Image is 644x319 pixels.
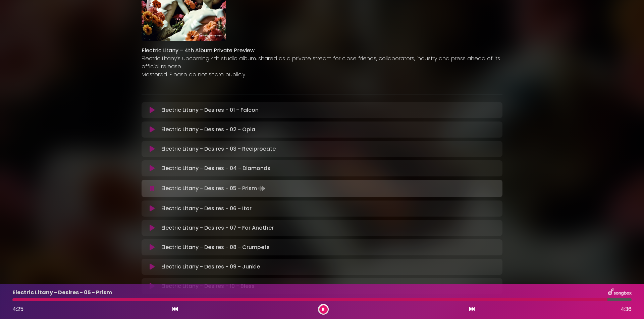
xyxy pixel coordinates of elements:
[161,263,260,271] p: Electric Litany - Desires - 09 - Junkie
[161,205,252,213] p: Electric Litany - Desires - 06 - Itor
[142,71,502,79] p: Mastered. Please do not share publicly.
[608,288,632,297] img: songbox-logo-white.png
[257,184,266,193] img: waveform4.gif
[12,305,23,313] span: 4:25
[621,305,632,313] span: 4:36
[161,145,276,153] p: Electric Litany - Desires - 03 - Reciprocate
[161,164,270,172] p: Electric Litany - Desires - 04 - Diamonds
[161,106,259,114] p: Electric Litany - Desires - 01 - Falcon
[142,47,255,54] strong: Electric Litany – 4th Album Private Preview
[161,126,255,134] p: Electric Litany - Desires - 02 - Opia
[161,243,270,251] p: Electric Litany - Desires - 08 - Crumpets
[161,282,255,290] p: Electric Litany - Desires - 10 - Bless
[12,289,112,297] p: Electric Litany - Desires - 05 - Prism
[161,224,274,232] p: Electric Litany - Desires - 07 - For Another
[161,184,266,193] p: Electric Litany - Desires - 05 - Prism
[142,55,502,71] p: Electric Litany’s upcoming 4th studio album, shared as a private stream for close friends, collab...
